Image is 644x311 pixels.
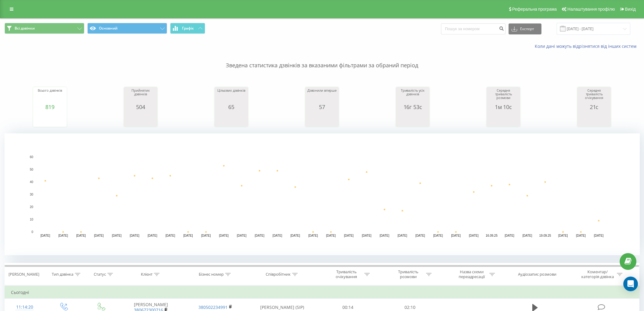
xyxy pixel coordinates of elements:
button: Основний [87,23,167,34]
svg: A chart. [307,110,337,128]
p: Зведена статистика дзвінків за вказаними фільтрами за обраний період [5,49,639,69]
span: Графік [182,26,194,30]
text: [DATE] [255,234,264,237]
text: [DATE] [380,234,390,237]
text: 50 [30,168,33,171]
div: 819 [35,104,65,110]
svg: A chart. [579,110,609,128]
text: [DATE] [40,234,50,237]
div: Прийнятих дзвінків [125,89,156,104]
button: Графік [170,23,205,34]
text: [DATE] [130,234,139,237]
span: Реферальна програма [512,7,557,12]
div: 65 [216,104,247,110]
text: [DATE] [505,234,514,237]
text: [DATE] [362,234,372,237]
svg: A chart. [5,133,640,255]
text: 40 [30,180,33,184]
text: [DATE] [290,234,300,237]
text: [DATE] [308,234,318,237]
text: [DATE] [594,234,604,237]
div: Статус [94,272,106,277]
text: 60 [30,155,33,159]
svg: A chart. [488,110,519,128]
div: Бізнес номер [199,272,224,277]
text: [DATE] [166,234,175,237]
text: [DATE] [112,234,122,237]
div: Назва схеми переадресації [455,269,488,280]
div: Аудіозапис розмови [518,272,556,277]
span: Вихід [625,7,636,12]
text: [DATE] [415,234,425,237]
text: [DATE] [558,234,568,237]
a: Коли дані можуть відрізнятися вiд інших систем [535,43,639,49]
text: [DATE] [237,234,247,237]
div: Середня тривалість розмови [488,89,519,104]
input: Пошук за номером [441,23,506,34]
text: [DATE] [94,234,104,237]
div: Коментар/категорія дзвінка [580,269,615,280]
div: Тривалість розмови [392,269,425,280]
text: 19.09.25 [539,234,551,237]
text: [DATE] [76,234,86,237]
span: Всі дзвінки [15,26,35,31]
text: [DATE] [469,234,479,237]
div: Середня тривалість очікування [579,89,609,104]
text: 16.09.25 [486,234,498,237]
div: 504 [125,104,156,110]
text: [DATE] [397,234,407,237]
text: [DATE] [344,234,354,237]
div: 57 [307,104,337,110]
div: Цільових дзвінків [216,89,247,104]
span: Налаштування профілю [567,7,615,12]
td: Сьогодні [5,286,639,299]
div: 21с [579,104,609,110]
text: [DATE] [58,234,68,237]
text: [DATE] [326,234,336,237]
div: Співробітник [266,272,291,277]
button: Всі дзвінки [5,23,84,34]
text: 0 [31,230,33,234]
div: 1м 10с [488,104,519,110]
svg: A chart. [35,110,65,128]
text: [DATE] [451,234,461,237]
text: 20 [30,205,33,209]
svg: A chart. [216,110,247,128]
text: [DATE] [576,234,586,237]
svg: A chart. [397,110,428,128]
text: [DATE] [201,234,211,237]
div: Всього дзвінків [35,89,65,104]
text: 10 [30,218,33,221]
div: Тривалість очікування [330,269,363,280]
svg: A chart. [125,110,156,128]
button: Експорт [509,23,541,34]
text: [DATE] [523,234,532,237]
div: Клієнт [141,272,152,277]
text: [DATE] [219,234,229,237]
div: Дзвонили вперше [307,89,337,104]
div: Тривалість усіх дзвінків [397,89,428,104]
text: [DATE] [433,234,443,237]
div: Тип дзвінка [52,272,73,277]
text: [DATE] [148,234,157,237]
div: [PERSON_NAME] [9,272,39,277]
text: [DATE] [183,234,193,237]
div: 16г 53с [397,104,428,110]
div: Open Intercom Messenger [623,277,638,291]
a: 380502234991 [198,304,228,310]
text: 30 [30,193,33,196]
text: [DATE] [273,234,282,237]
